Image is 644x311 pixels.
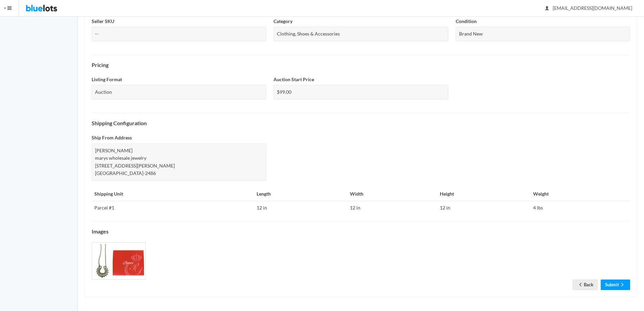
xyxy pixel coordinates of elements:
[92,27,266,41] div: --
[530,187,630,201] th: Weight
[273,27,448,41] div: Clothing, Shoes & Accessories
[92,120,630,126] h4: Shipping Configuration
[92,143,266,181] div: [PERSON_NAME] marys wholesale jewelry [STREET_ADDRESS][PERSON_NAME] [GEOGRAPHIC_DATA]-2486
[92,62,630,68] h4: Pricing
[437,201,530,215] td: 12 in
[601,280,630,290] a: Submitarrow forward
[254,201,347,215] td: 12 in
[92,134,132,142] label: Ship From Address
[92,187,254,201] th: Shipping Unit
[530,201,630,215] td: 4 lbs
[92,76,122,84] label: Listing Format
[273,18,292,25] label: Category
[92,242,146,280] img: 176dd047-2eb3-47fc-920f-e9009c26986a-1737696668.png
[619,282,626,288] ion-icon: arrow forward
[92,85,266,99] div: Auction
[254,187,347,201] th: Length
[545,5,632,11] span: [EMAIL_ADDRESS][DOMAIN_NAME]
[273,85,448,99] div: $99.00
[92,18,114,25] label: Seller SKU
[456,18,477,25] label: Condition
[273,76,314,84] label: Auction Start Price
[577,282,584,288] ion-icon: arrow back
[347,187,437,201] th: Width
[456,27,630,41] div: Brand New
[92,201,254,215] td: Parcel #1
[437,187,530,201] th: Height
[573,280,598,290] a: arrow backBack
[347,201,437,215] td: 12 in
[92,228,630,235] h4: Images
[544,5,550,12] ion-icon: person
